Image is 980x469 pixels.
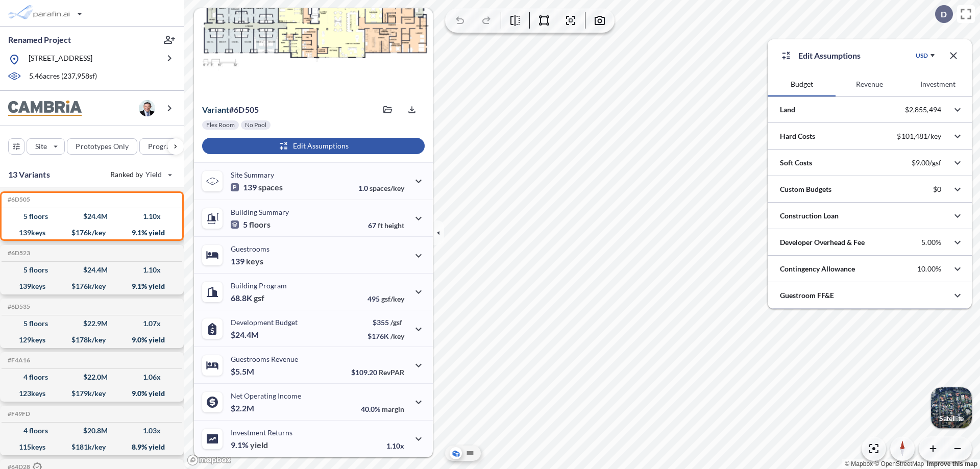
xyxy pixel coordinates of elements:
p: Net Operating Income [231,391,301,400]
a: OpenStreetMap [874,460,924,467]
p: Satellite [939,414,964,423]
p: $24.4M [231,330,260,340]
span: Yield [145,169,162,180]
span: ft [378,221,383,230]
p: $2,855,494 [905,105,941,114]
button: Revenue [836,72,903,96]
p: 10.00% [917,264,941,274]
p: $101,481/key [897,132,941,141]
button: Switcher ImageSatellite [931,387,972,428]
p: 139 [231,182,283,192]
h5: Click to copy the code [6,250,30,257]
span: keys [246,256,263,266]
span: floors [249,219,271,230]
button: Budget [768,72,836,96]
h5: Click to copy the code [6,357,30,364]
img: user logo [139,100,155,116]
p: [STREET_ADDRESS] [29,53,92,66]
button: Aerial View [450,447,462,459]
span: Variant [202,105,229,114]
a: Mapbox homepage [187,454,232,466]
img: Switcher Image [931,387,972,428]
p: 13 Variants [8,168,50,181]
p: $109.20 [351,368,404,377]
span: spaces [258,182,283,192]
p: 67 [368,221,404,230]
h5: Click to copy the code [6,303,30,310]
button: Investment [904,72,972,96]
button: Ranked by Yield [102,166,179,183]
p: 5 [231,219,271,230]
p: 68.8K [231,293,264,303]
p: $355 [367,318,404,327]
p: Edit Assumptions [798,50,861,62]
p: 139 [231,256,263,266]
h5: Click to copy the code [6,196,30,203]
p: Flex Room [206,121,235,129]
img: BrandImage [8,101,82,116]
p: Building Program [231,281,287,290]
button: Prototypes Only [67,138,137,155]
a: Improve this map [927,460,977,467]
span: /gsf [390,318,402,327]
span: margin [382,405,404,413]
p: Land [780,105,795,115]
p: 5.00% [921,238,941,247]
p: 1.10x [386,441,404,450]
p: No Pool [245,121,266,129]
p: Investment Returns [231,428,292,437]
p: $5.5M [231,366,256,377]
p: Soft Costs [780,158,812,168]
button: Site Plan [464,447,476,459]
button: Edit Assumptions [202,138,425,154]
p: $176K [367,332,404,340]
div: USD [916,52,928,60]
span: yield [250,440,268,450]
p: Developer Overhead & Fee [780,237,865,248]
p: $9.00/gsf [912,158,941,167]
button: Program [139,138,194,155]
p: Guestroom FF&E [780,290,834,301]
p: Site [35,141,47,152]
p: 40.0% [361,405,404,413]
span: spaces/key [370,184,404,192]
p: Program [148,141,177,152]
p: 495 [367,294,404,303]
p: 5.46 acres ( 237,958 sf) [29,71,97,82]
p: Site Summary [231,170,274,179]
a: Mapbox [845,460,873,467]
p: Guestrooms Revenue [231,355,298,363]
h5: Click to copy the code [6,410,30,417]
button: Site [27,138,65,155]
span: gsf/key [381,294,404,303]
p: $0 [933,185,941,194]
p: D [941,10,947,19]
p: # 6d505 [202,105,259,115]
p: Custom Budgets [780,184,831,194]
p: Guestrooms [231,244,269,253]
p: Construction Loan [780,211,839,221]
p: Hard Costs [780,131,815,141]
p: Prototypes Only [76,141,129,152]
p: 1.0 [358,184,404,192]
p: Contingency Allowance [780,264,855,274]
p: 9.1% [231,440,268,450]
p: $2.2M [231,403,256,413]
span: /key [390,332,404,340]
p: Development Budget [231,318,298,327]
span: gsf [254,293,264,303]
p: Renamed Project [8,34,71,45]
span: height [384,221,404,230]
p: Building Summary [231,208,289,216]
span: RevPAR [379,368,404,377]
